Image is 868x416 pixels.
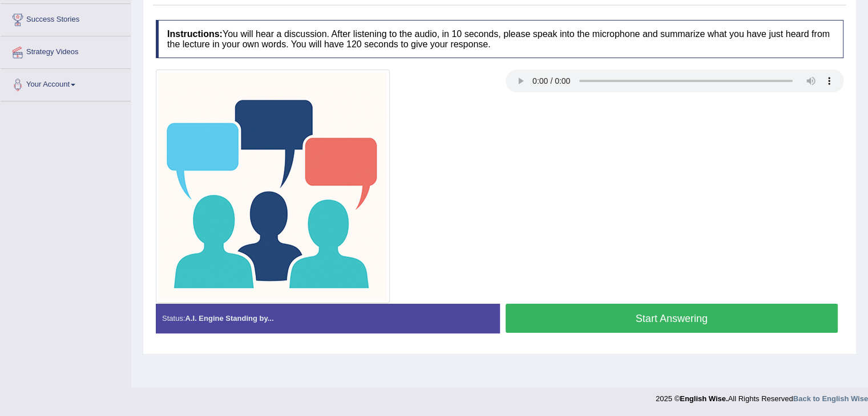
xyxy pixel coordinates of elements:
[793,394,868,403] a: Back to English Wise
[1,4,131,32] a: Success Stories
[185,314,273,323] strong: A.I. Engine Standing by...
[1,69,131,97] a: Your Account
[156,304,500,333] div: Status:
[656,388,868,404] div: 2025 © All Rights Reserved
[680,394,728,403] strong: English Wise.
[167,29,223,39] b: Instructions:
[156,20,843,58] h4: You will hear a discussion. After listening to the audio, in 10 seconds, please speak into the mi...
[506,304,838,333] button: Start Answering
[1,36,131,65] a: Strategy Videos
